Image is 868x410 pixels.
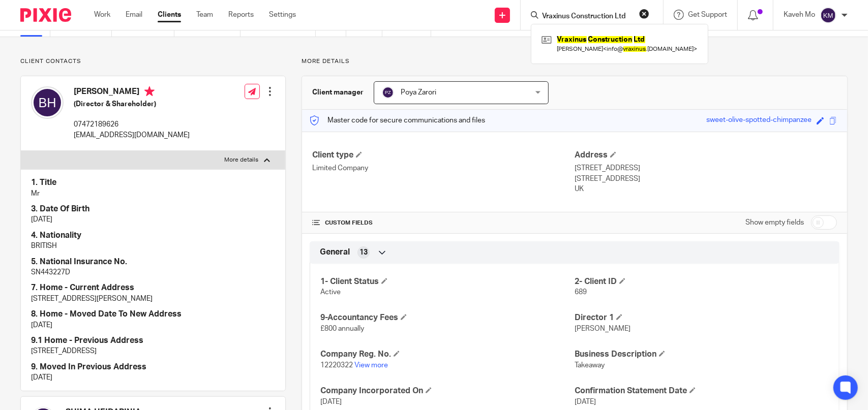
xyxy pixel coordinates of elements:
p: Client contacts [20,57,286,66]
button: Clear [639,9,649,19]
h5: (Director & Shareholder) [74,99,190,109]
p: [EMAIL_ADDRESS][DOMAIN_NAME] [74,130,190,140]
a: View more [354,362,388,369]
p: More details [302,57,848,66]
h4: 1. Title [31,177,275,188]
span: Takeaway [575,362,605,369]
h4: CUSTOM FIELDS [312,219,575,227]
h4: 9.1 Home - Previous Address [31,335,275,346]
h4: [PERSON_NAME] [74,86,190,99]
span: General [320,247,350,258]
p: Limited Company [312,163,575,173]
p: Master code for secure communications and files [310,115,485,125]
p: BRITISH [31,241,275,251]
img: svg%3E [382,86,394,99]
p: [DATE] [31,214,275,225]
span: 13 [360,247,368,258]
h4: 9-Accountancy Fees [320,312,575,323]
a: Email [126,10,142,20]
h4: 5. National Insurance No. [31,257,275,267]
p: More details [225,156,259,164]
p: Mr [31,188,275,199]
h4: Business Description [575,349,829,360]
span: Poya Zarori [401,89,436,96]
label: Show empty fields [745,217,804,228]
p: [STREET_ADDRESS] [575,174,837,184]
h4: Address [575,150,837,161]
a: Clients [158,10,181,20]
span: [DATE] [575,398,596,405]
p: [DATE] [31,372,275,383]
a: Work [94,10,110,20]
h4: Company Reg. No. [320,349,575,360]
h4: Client type [312,150,575,161]
span: Active [320,289,341,296]
span: 689 [575,289,587,296]
h4: 1- Client Status [320,276,575,287]
h4: 3. Date Of Birth [31,204,275,214]
i: Primary [144,86,155,97]
h4: 4. Nationality [31,230,275,241]
span: Get Support [688,11,727,18]
h4: 7. Home - Current Address [31,282,275,293]
p: SN443227D [31,267,275,277]
span: 12220322 [320,362,353,369]
h4: Director 1 [575,312,829,323]
div: sweet-olive-spotted-chimpanzee [706,115,812,127]
p: [STREET_ADDRESS][PERSON_NAME] [31,294,275,304]
h4: 9. Moved In Previous Address [31,362,275,372]
img: svg%3E [31,86,64,119]
span: [PERSON_NAME] [575,325,631,332]
span: £800 annually [320,325,364,332]
h4: 8. Home - Moved Date To New Address [31,309,275,320]
p: UK [575,184,837,194]
h3: Client manager [312,87,364,98]
a: Team [196,10,213,20]
h4: Confirmation Statement Date [575,386,829,396]
p: [STREET_ADDRESS] [575,163,837,173]
h4: Company Incorporated On [320,386,575,396]
p: [DATE] [31,320,275,330]
p: Kaveh Mo [784,10,815,20]
img: svg%3E [820,7,836,23]
a: Reports [228,10,254,20]
a: Settings [269,10,296,20]
p: [STREET_ADDRESS] [31,346,275,356]
p: 07472189626 [74,119,190,130]
h4: 2- Client ID [575,276,829,287]
span: [DATE] [320,398,342,405]
input: Search [541,12,633,21]
img: Pixie [20,8,71,22]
